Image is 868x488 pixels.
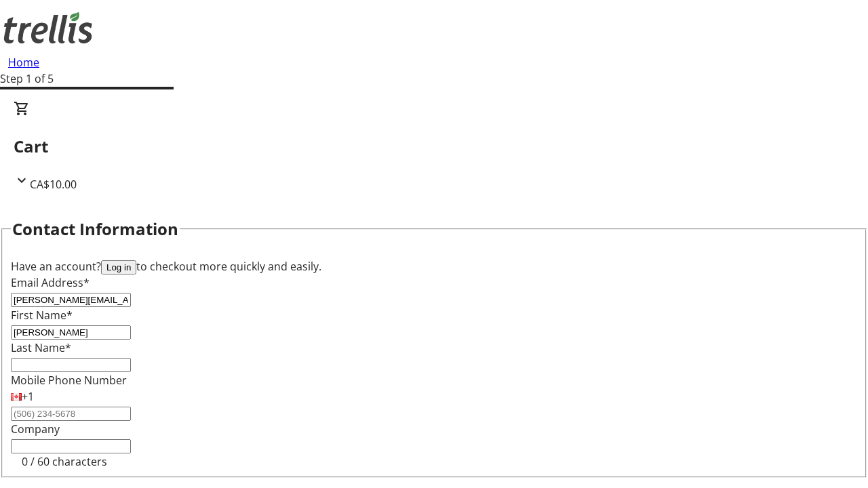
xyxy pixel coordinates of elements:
label: Company [11,422,60,436]
button: Log in [101,260,136,274]
label: First Name* [11,308,73,323]
h2: Contact Information [12,217,178,241]
div: CartCA$10.00 [14,100,854,192]
div: Have an account? to checkout more quickly and easily. [11,258,857,274]
input: (506) 234-5678 [11,407,131,421]
label: Mobile Phone Number [11,373,127,388]
label: Last Name* [11,340,71,355]
span: CA$10.00 [30,177,77,192]
tr-character-limit: 0 / 60 characters [22,454,107,469]
label: Email Address* [11,275,90,290]
h2: Cart [14,134,854,159]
